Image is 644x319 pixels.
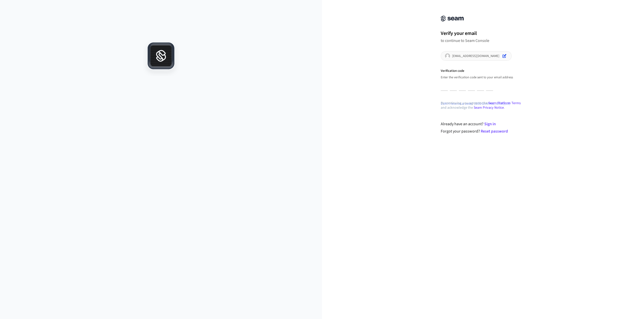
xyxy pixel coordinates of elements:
[441,121,526,127] div: Already have an account?
[501,53,507,59] button: Edit
[441,128,526,134] div: Forgot your password?
[481,129,508,134] a: Reset password
[488,101,521,106] a: Seam Platform Terms
[452,54,499,58] p: [EMAIL_ADDRESS][DOMAIN_NAME]
[441,101,525,110] p: By continuing, you agree to the and acknowledge the .
[441,81,448,91] input: Enter verification code. Digit 1
[477,81,484,91] input: Digit 5
[441,75,525,79] p: Enter the verification code sent to your email address
[450,81,457,91] input: Digit 2
[468,81,475,91] input: Digit 4
[441,30,525,37] h1: Verify your email
[484,121,496,127] a: Sign in
[486,81,493,91] input: Digit 6
[474,105,504,110] a: Seam Privacy Notice
[441,69,525,73] p: Verification code
[441,16,464,22] img: Seam Console
[459,81,466,91] input: Digit 3
[441,38,525,43] p: to continue to Seam Console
